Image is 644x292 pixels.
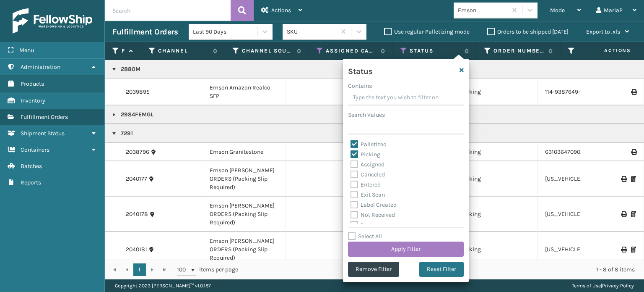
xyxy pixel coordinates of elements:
label: Channel Source [242,47,293,55]
label: Exit Scan [351,191,385,198]
a: 2040178 [126,210,148,218]
td: [US_VEHICLE_IDENTIFICATION_NUMBER] [538,161,621,197]
i: Print Packing Slip [631,211,636,217]
button: Remove Filter [348,262,399,277]
a: 2038796 [126,148,149,156]
span: Reports [21,179,41,186]
label: Assigned Carrier Service [326,47,377,55]
td: Emson [PERSON_NAME] ORDERS (Packing Slip Required) [202,232,286,267]
td: Picking [454,197,538,232]
span: Administration [21,63,60,71]
td: [US_VEHICLE_IDENTIFICATION_NUMBER] [538,232,621,267]
a: 1 [133,263,146,276]
span: Menu [19,47,34,54]
a: 2040177 [126,175,147,183]
span: Products [21,80,44,87]
i: Print Label [631,89,636,95]
span: Inventory [21,97,45,104]
div: Last 90 Days [193,27,258,36]
h4: Status [348,64,372,76]
label: Packaged [351,221,387,229]
td: 114-9387649-9744238 [538,79,621,105]
a: 2040181 [126,245,147,254]
span: Shipment Status [21,130,65,137]
span: Fulfillment Orders [21,113,68,121]
button: Apply Filter [348,242,464,257]
a: Privacy Policy [602,283,634,289]
div: 1 - 8 of 8 items [250,266,635,274]
i: Print Label [621,211,626,217]
i: Print Packing Slip [631,176,636,182]
span: Actions [578,44,636,58]
td: Emson Granitestone [202,143,286,161]
label: Use regular Palletizing mode [384,28,470,35]
td: Picking [454,143,538,161]
label: Canceled [351,171,385,178]
img: logo [13,8,92,34]
span: Mode [550,7,565,14]
button: Reset Filter [419,262,464,277]
label: Fulfillment Order Id [122,47,125,55]
label: Picking [351,151,380,158]
td: 6310364709027 [538,143,621,161]
label: Status [410,47,460,55]
div: SKU [287,27,337,36]
label: Order Number [493,47,544,55]
a: 2039895 [126,88,150,96]
i: Print Label [621,176,626,182]
i: Print Label [621,247,626,253]
label: Label Created [351,201,397,208]
label: Not Received [351,211,395,218]
i: Print Label [631,149,636,155]
td: Picking [454,79,538,105]
td: Emson [PERSON_NAME] ORDERS (Packing Slip Required) [202,161,286,197]
span: Containers [21,146,49,153]
td: Picking [454,232,538,267]
label: Channel [158,47,209,55]
p: Copyright 2023 [PERSON_NAME]™ v 1.0.187 [115,279,211,292]
label: Search Values [348,110,385,119]
label: Entered [351,181,381,188]
td: Emson [PERSON_NAME] ORDERS (Packing Slip Required) [202,197,286,232]
td: Picking [454,161,538,197]
span: Export to .xls [586,28,620,35]
div: | [572,279,634,292]
a: Terms of Use [572,283,601,289]
h3: Fulfillment Orders [112,27,178,37]
label: Select All [348,233,382,240]
input: Type the text you wish to filter on [348,90,464,105]
i: Print Packing Slip [631,247,636,253]
td: [US_VEHICLE_IDENTIFICATION_NUMBER] [538,197,621,232]
label: Assigned [351,161,384,168]
span: items per page [177,263,238,276]
div: Emson [458,6,508,15]
label: Contains [348,82,372,90]
label: Orders to be shipped [DATE] [487,28,569,35]
span: Actions [271,7,291,14]
span: 100 [177,266,190,274]
label: Palletized [351,141,387,148]
td: Emson Amazon Realco SFP [202,79,286,105]
span: Batches [21,163,42,170]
